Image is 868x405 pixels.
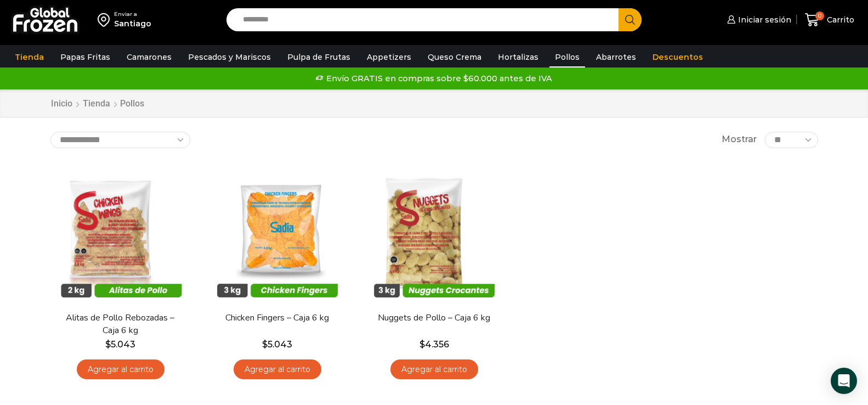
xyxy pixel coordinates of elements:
span: Mostrar [722,133,757,146]
a: Abarrotes [591,47,642,67]
a: Chicken Fingers – Caja 6 kg [214,312,340,324]
select: Pedido de la tienda [50,132,190,148]
div: Enviar a [114,10,151,18]
span: $ [262,339,268,350]
a: 0 Carrito [802,7,857,33]
a: Agregar al carrito: “Nuggets de Pollo - Caja 6 kg” [390,359,478,380]
bdi: 5.043 [262,339,292,350]
h1: Pollos [120,98,144,109]
img: address-field-icon.svg [98,10,114,29]
a: Alitas de Pollo Rebozadas – Caja 6 kg [57,312,183,337]
a: Agregar al carrito: “Chicken Fingers - Caja 6 kg” [234,359,321,380]
a: Pulpa de Frutas [282,47,356,67]
nav: Breadcrumb [50,98,144,110]
a: Iniciar sesión [724,9,791,31]
a: Tienda [82,98,111,110]
div: Open Intercom Messenger [831,368,857,394]
a: Camarones [121,47,177,67]
span: $ [105,339,111,350]
button: Search button [619,8,642,31]
a: Tienda [9,47,49,67]
span: Carrito [824,14,854,25]
a: Pollos [549,47,585,67]
bdi: 4.356 [419,339,449,350]
div: Santiago [114,18,151,29]
a: Nuggets de Pollo – Caja 6 kg [371,312,497,324]
a: Queso Crema [422,47,487,67]
a: Hortalizas [492,47,544,67]
span: 0 [815,12,824,20]
a: Inicio [50,98,73,110]
a: Appetizers [361,47,417,67]
a: Pescados y Mariscos [183,47,276,67]
span: $ [419,339,425,350]
span: Iniciar sesión [735,14,791,25]
a: Agregar al carrito: “Alitas de Pollo Rebozadas - Caja 6 kg” [77,359,164,380]
bdi: 5.043 [105,339,135,350]
a: Descuentos [647,47,708,67]
a: Papas Fritas [55,47,116,67]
